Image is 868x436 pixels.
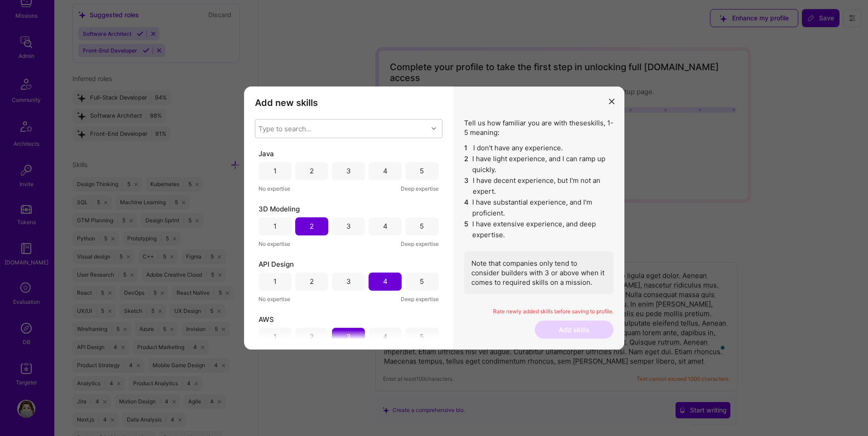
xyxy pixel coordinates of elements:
[273,277,277,286] div: 1
[310,221,314,231] div: 2
[383,277,388,286] div: 4
[464,153,469,175] span: 2
[259,184,290,193] span: No expertise
[273,166,277,176] div: 1
[259,204,300,214] span: 3D Modeling
[464,143,470,153] span: 1
[273,332,277,341] div: 1
[310,277,314,286] div: 2
[464,308,614,316] p: Rate newly added skills before saving to profile.
[535,321,614,339] button: Add skills
[420,166,424,176] div: 5
[464,118,614,294] div: Tell us how familiar you are with these skills , 1-5 meaning:
[310,166,314,176] div: 2
[346,277,351,286] div: 3
[464,175,469,197] span: 3
[310,332,314,341] div: 2
[432,126,436,131] i: icon Chevron
[255,97,442,108] h3: Add new skills
[464,153,614,175] li: I have light experience, and I can ramp up quickly.
[259,294,290,304] span: No expertise
[273,221,277,231] div: 1
[259,149,274,158] span: Java
[401,184,439,193] span: Deep expertise
[244,86,624,350] div: modal
[346,166,351,176] div: 3
[383,221,388,231] div: 4
[346,221,351,231] div: 3
[609,99,614,104] i: icon Close
[401,294,439,304] span: Deep expertise
[464,197,614,219] li: I have substantial experience, and I’m proficient.
[259,259,294,269] span: API Design
[420,277,424,286] div: 5
[464,175,614,197] li: I have decent experience, but I'm not an expert.
[383,332,388,341] div: 4
[464,219,469,240] span: 5
[420,221,424,231] div: 5
[464,251,614,294] div: Note that companies only tend to consider builders with 3 or above when it comes to required skil...
[259,124,312,133] div: Type to search...
[464,143,614,153] li: I don't have any experience.
[259,315,274,324] span: AWS
[383,166,388,176] div: 4
[464,219,614,240] li: I have extensive experience, and deep expertise.
[259,239,290,249] span: No expertise
[346,332,351,341] div: 3
[464,197,469,219] span: 4
[401,239,439,249] span: Deep expertise
[420,332,424,341] div: 5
